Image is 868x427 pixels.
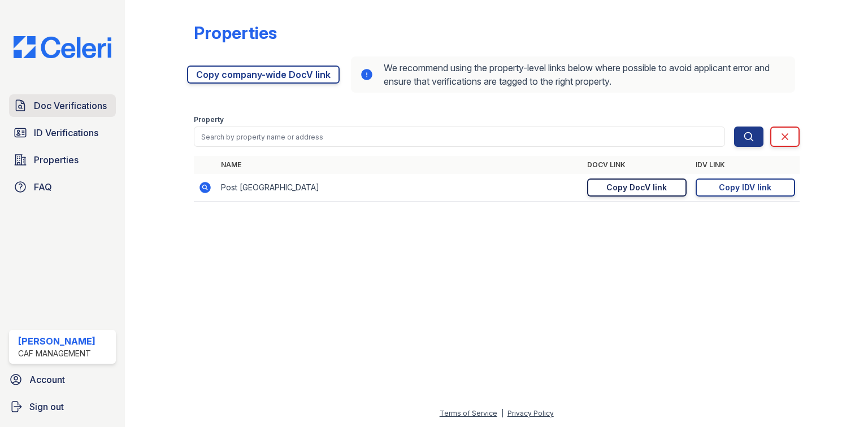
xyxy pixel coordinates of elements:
div: Properties [194,23,277,43]
span: Sign out [29,400,64,413]
a: Properties [9,149,116,171]
a: Account [5,368,120,391]
div: | [501,409,504,417]
span: FAQ [34,180,52,194]
div: CAF Management [18,348,96,359]
label: Property [194,115,224,124]
th: DocV Link [583,156,691,174]
span: ID Verifications [34,126,98,140]
a: Terms of Service [440,409,497,417]
td: Post [GEOGRAPHIC_DATA] [216,174,583,202]
a: Copy DocV link [587,178,687,197]
a: FAQ [9,176,116,198]
a: Privacy Policy [507,409,554,417]
span: Doc Verifications [34,99,107,112]
span: Account [29,373,65,386]
span: Properties [34,153,79,167]
a: Copy company-wide DocV link [187,66,340,84]
a: Doc Verifications [9,94,116,117]
img: CE_Logo_Blue-a8612792a0a2168367f1c8372b55b34899dd931a85d93a1a3d3e32e68fde9ad4.png [5,36,120,58]
div: Copy DocV link [606,182,667,193]
th: Name [216,156,583,174]
a: Sign out [5,395,120,418]
div: [PERSON_NAME] [18,334,96,348]
th: IDV Link [691,156,800,174]
input: Search by property name or address [194,127,725,147]
a: Copy IDV link [696,178,795,197]
a: ID Verifications [9,121,116,144]
div: Copy IDV link [719,182,771,193]
div: We recommend using the property-level links below where possible to avoid applicant error and ens... [351,56,795,93]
